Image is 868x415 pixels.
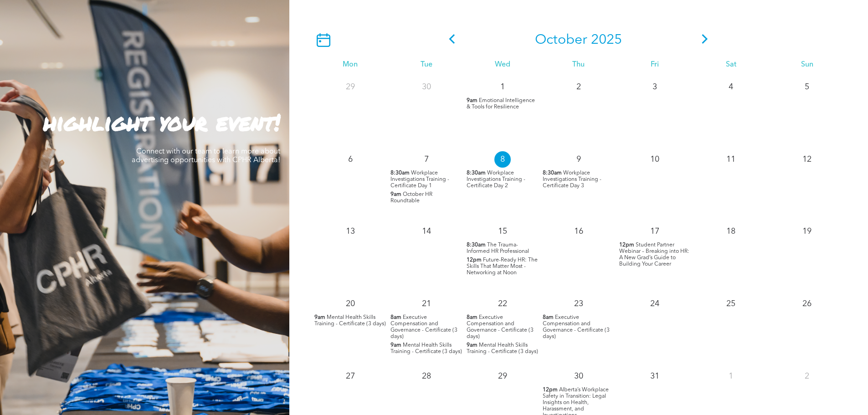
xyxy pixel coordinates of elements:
span: 9am [314,314,325,321]
p: 8 [494,151,511,168]
p: 26 [799,296,815,312]
strong: highlight your event! [43,106,280,138]
span: The Trauma-Informed HR Professional [467,242,529,254]
p: 6 [342,151,359,168]
p: 19 [799,223,815,240]
p: 9 [570,151,587,168]
span: Workplace Investigations Training - Certificate Day 3 [543,170,601,189]
p: 3 [647,79,663,95]
div: Tue [388,61,464,69]
span: Connect with our team to learn more about advertising opportunities with CPHR Alberta! [132,148,280,164]
span: Mental Health Skills Training - Certificate (3 days) [314,315,386,327]
p: 16 [570,223,587,240]
span: 8:30am [543,170,562,176]
span: Executive Compensation and Governance - Certificate (3 days) [543,315,610,339]
p: 2 [570,79,587,95]
span: 12pm [543,387,558,393]
span: 8:30am [390,170,410,176]
p: 23 [570,296,587,312]
div: Fri [617,61,693,69]
p: 2 [799,368,815,384]
span: 9am [390,342,401,348]
p: 29 [342,79,359,95]
p: 18 [723,223,739,240]
p: 27 [342,368,359,384]
div: Thu [540,61,616,69]
p: 29 [494,368,511,384]
p: 5 [799,79,815,95]
span: 8:30am [467,242,486,248]
span: Workplace Investigations Training - Certificate Day 1 [390,170,449,189]
span: 8am [543,314,554,321]
span: 9am [467,97,478,104]
div: Sun [769,61,845,69]
p: 1 [494,79,511,95]
span: 12pm [467,257,482,263]
div: Sat [693,61,769,69]
span: 9am [390,191,401,198]
p: 22 [494,296,511,312]
span: 8:30am [467,170,486,176]
p: 4 [723,79,739,95]
div: Mon [312,61,388,69]
p: 31 [647,368,663,384]
p: 14 [418,223,435,240]
p: 30 [570,368,587,384]
p: 25 [723,296,739,312]
p: 20 [342,296,359,312]
span: Future-Ready HR: The Skills That Matter Most - Networking at Noon [467,257,538,276]
span: Executive Compensation and Governance - Certificate (3 days) [467,315,534,339]
span: Student Partner Webinar – Breaking into HR: A New Grad’s Guide to Building Your Career [619,242,689,267]
span: 8am [467,314,478,321]
p: 15 [494,223,511,240]
p: 7 [418,151,435,168]
span: October [535,33,587,47]
span: Workplace Investigations Training - Certificate Day 2 [467,170,525,189]
span: 9am [467,342,478,348]
span: Emotional Intelligence & Tools for Resilience [467,98,535,110]
span: 12pm [619,242,634,248]
span: October HR Roundtable [390,192,432,204]
p: 11 [723,151,739,168]
p: 30 [418,79,435,95]
p: 12 [799,151,815,168]
span: Mental Health Skills Training - Certificate (3 days) [390,343,462,354]
p: 24 [647,296,663,312]
p: 28 [418,368,435,384]
span: 2025 [591,33,622,47]
p: 1 [723,368,739,384]
span: Mental Health Skills Training - Certificate (3 days) [467,343,538,354]
p: 21 [418,296,435,312]
p: 13 [342,223,359,240]
span: Executive Compensation and Governance - Certificate (3 days) [390,315,457,339]
div: Wed [464,61,540,69]
p: 17 [647,223,663,240]
p: 10 [647,151,663,168]
span: 8am [390,314,401,321]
